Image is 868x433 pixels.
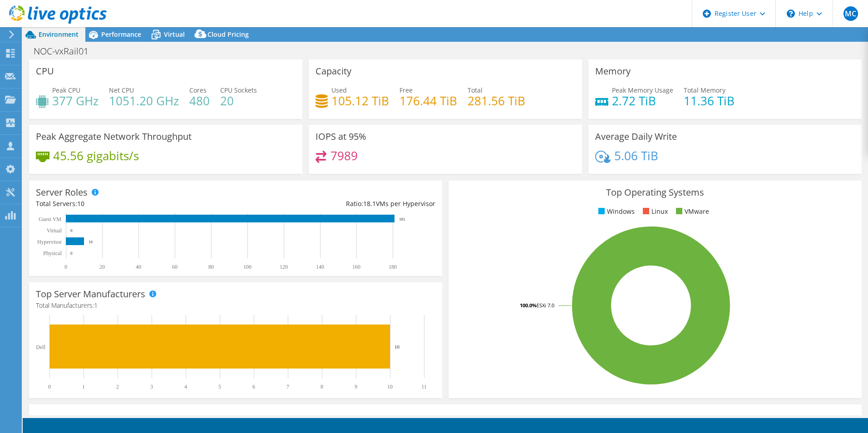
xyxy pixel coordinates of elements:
[243,264,252,270] text: 100
[82,384,85,390] text: 1
[36,300,435,310] h4: Total Manufacturers:
[252,384,255,390] text: 6
[36,132,192,142] h3: Peak Aggregate Network Throughput
[399,96,457,106] h4: 176.44 TiB
[596,207,635,216] li: Windows
[595,132,677,142] h3: Average Daily Write
[30,46,103,56] h1: NOC-vxRail01
[208,264,214,270] text: 80
[330,151,358,161] h4: 7989
[399,86,413,94] span: Free
[189,96,210,106] h4: 480
[387,384,393,390] text: 10
[172,264,178,270] text: 60
[363,199,376,208] span: 18.1
[316,132,366,142] h3: IOPS at 95%
[674,207,709,216] li: VMware
[641,207,668,216] li: Linux
[36,199,236,209] div: Total Servers:
[36,187,88,197] h3: Server Roles
[218,384,221,390] text: 5
[331,86,347,94] span: Used
[355,384,357,390] text: 9
[389,264,397,270] text: 180
[70,228,73,233] text: 0
[286,384,289,390] text: 7
[399,217,405,221] text: 181
[537,302,554,309] tspan: ESXi 7.0
[136,264,141,270] text: 40
[189,86,207,94] span: Cores
[89,240,93,244] text: 10
[52,96,99,106] h4: 377 GHz
[520,302,537,309] tspan: 100.0%
[316,264,324,270] text: 140
[468,96,525,106] h4: 281.56 TiB
[116,384,119,390] text: 2
[614,151,658,161] h4: 5.06 TiB
[612,96,673,106] h4: 2.72 TiB
[39,216,61,222] text: Guest VM
[36,289,145,299] h3: Top Server Manufacturers
[395,344,400,349] text: 10
[787,10,795,18] svg: \n
[52,86,80,94] span: Peak CPU
[43,250,62,256] text: Physical
[94,301,98,310] span: 1
[184,384,187,390] text: 4
[36,344,45,350] text: Dell
[455,187,855,197] h3: Top Operating Systems
[331,96,389,106] h4: 105.12 TiB
[150,384,153,390] text: 3
[352,264,360,270] text: 160
[220,86,257,94] span: CPU Sockets
[70,251,73,256] text: 0
[164,30,185,39] span: Virtual
[48,384,51,390] text: 0
[53,151,139,161] h4: 45.56 gigabits/s
[595,66,631,76] h3: Memory
[684,96,735,106] h4: 11.36 TiB
[37,239,62,245] text: Hypervisor
[77,199,84,208] span: 10
[101,30,141,39] span: Performance
[36,66,54,76] h3: CPU
[236,199,435,209] div: Ratio: VMs per Hypervisor
[64,264,67,270] text: 0
[39,30,79,39] span: Environment
[843,6,858,21] span: MC
[612,86,673,94] span: Peak Memory Usage
[316,66,351,76] h3: Capacity
[207,30,249,39] span: Cloud Pricing
[280,264,288,270] text: 120
[99,264,105,270] text: 20
[47,227,62,234] text: Virtual
[109,86,134,94] span: Net CPU
[321,384,323,390] text: 8
[684,86,725,94] span: Total Memory
[220,96,257,106] h4: 20
[109,96,179,106] h4: 1051.20 GHz
[421,384,427,390] text: 11
[468,86,483,94] span: Total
